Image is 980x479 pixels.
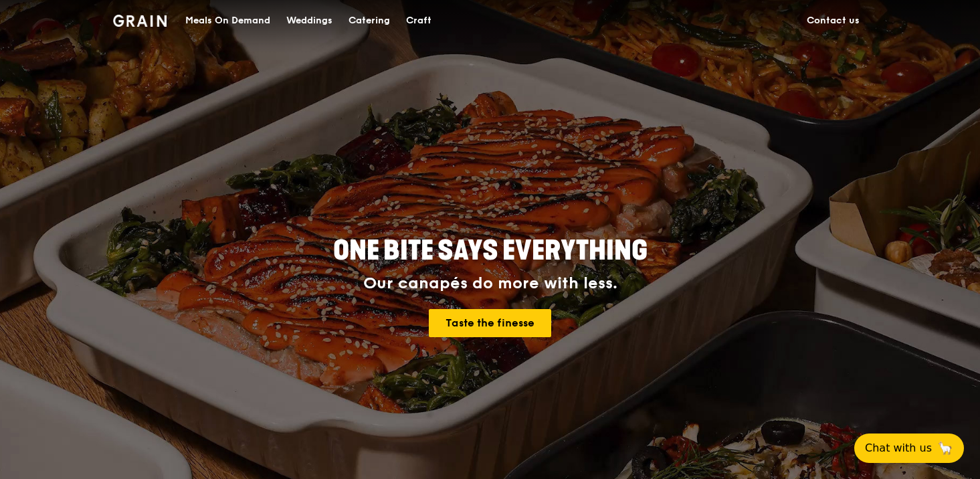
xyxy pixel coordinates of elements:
[865,440,932,456] span: Chat with us
[333,235,648,267] span: ONE BITE SAYS EVERYTHING
[937,440,953,456] span: 🦙
[349,1,390,41] div: Catering
[398,1,439,41] a: Craft
[185,1,270,41] div: Meals On Demand
[286,1,332,41] div: Weddings
[250,274,731,293] div: Our canapés do more with less.
[854,434,964,463] button: Chat with us🦙
[278,1,340,41] a: Weddings
[340,1,398,41] a: Catering
[406,1,431,41] div: Craft
[113,15,167,27] img: Grain
[799,1,868,41] a: Contact us
[429,309,551,337] a: Taste the finesse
